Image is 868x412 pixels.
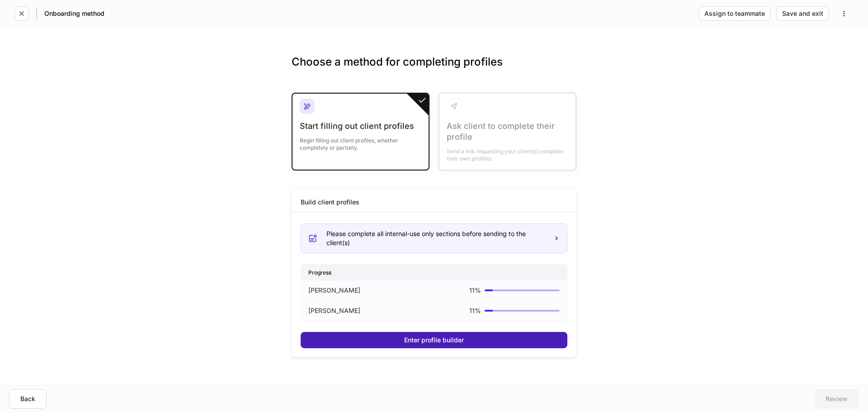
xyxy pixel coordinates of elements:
[776,6,829,21] button: Save and exit
[404,337,464,343] div: Enter profile builder
[308,306,360,315] p: [PERSON_NAME]
[301,265,567,280] div: Progress
[20,396,35,402] div: Back
[292,55,576,84] h3: Choose a method for completing profiles
[469,306,481,315] p: 11 %
[308,286,360,295] p: [PERSON_NAME]
[300,132,421,152] div: Begin filling out client profiles, whether completely or partially.
[326,229,546,247] div: Please complete all internal-use only sections before sending to the client(s)
[300,121,421,132] div: Start filling out client profiles
[44,9,104,18] h5: Onboarding method
[301,332,567,348] button: Enter profile builder
[698,6,771,21] button: Assign to teammate
[704,10,765,17] div: Assign to teammate
[782,10,823,17] div: Save and exit
[9,389,47,409] button: Back
[469,286,481,295] p: 11 %
[301,198,359,207] div: Build client profiles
